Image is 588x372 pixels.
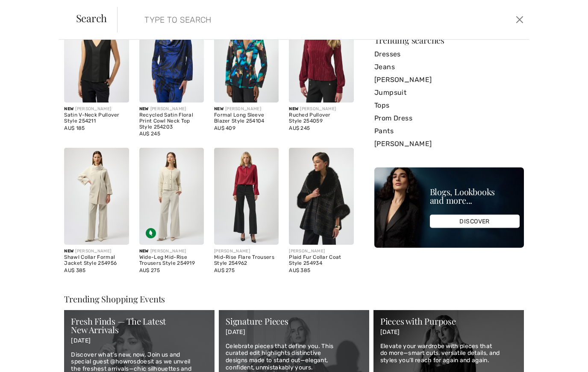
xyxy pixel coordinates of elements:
div: [PERSON_NAME] [139,106,204,112]
span: New [139,249,149,254]
span: New [64,106,73,111]
div: Wide-Leg Mid-Rise Trousers Style 254919 [139,255,204,267]
img: Shawl Collar Formal Jacket Style 254956. Birch melange [64,148,129,245]
span: AU$ 245 [139,131,160,137]
span: New [214,106,223,111]
a: Pants [374,125,524,138]
span: New [139,106,149,111]
div: [PERSON_NAME] [64,248,129,255]
img: Plaid Fur Collar Coat Style 254934. Black/Gold [289,148,353,245]
a: Tops [374,99,524,112]
div: Trending Shopping Events [64,295,523,303]
a: [PERSON_NAME] [374,73,524,86]
a: [PERSON_NAME] [374,138,524,150]
div: [PERSON_NAME] [139,248,204,255]
div: DISCOVER [430,215,520,228]
a: Jeans [374,61,524,73]
span: AU$ 275 [214,267,235,273]
a: Jumpsuit [374,86,524,99]
div: [PERSON_NAME] [64,106,129,112]
a: Prom Dress [374,112,524,125]
p: [DATE] [380,329,517,336]
span: AU$ 245 [289,125,310,131]
div: [PERSON_NAME] [214,106,279,112]
a: Dresses [374,48,524,61]
div: Satin V-Neck Pullover Style 254211 [64,112,129,124]
input: TYPE TO SEARCH [138,7,419,32]
p: [DATE] [226,329,362,336]
img: Ruched Pullover Style 254059. Burgundy [289,6,353,103]
p: Celebrate pieces that define you. This curated edit highlights distinctive designs made to stand ... [226,343,362,372]
img: Mid-Rise Flare Trousers Style 254962. Black [214,148,279,245]
button: Close [513,13,526,26]
p: [DATE] [71,337,208,345]
span: AU$ 385 [64,267,85,273]
div: Signature Pieces [226,317,362,325]
span: New [289,106,298,111]
div: Formal Long Sleeve Blazer Style 254104 [214,112,279,124]
div: Plaid Fur Collar Coat Style 254934 [289,255,353,267]
span: AU$ 275 [139,267,160,273]
span: AU$ 185 [64,125,85,131]
img: Recycled Satin Floral Print Cowl Neck Top Style 254203. Black/Royal Sapphire [139,6,204,103]
div: [PERSON_NAME] [289,248,353,255]
div: Trending searches [374,36,524,44]
span: AU$ 385 [289,267,310,273]
img: Blogs, Lookbooks and more... [374,167,524,248]
div: Recycled Satin Floral Print Cowl Neck Top Style 254203 [139,112,204,130]
div: Mid-Rise Flare Trousers Style 254962 [214,255,279,267]
p: Elevate your wardrobe with pieces that do more—smart cuts, versatile details, and styles you’ll r... [380,343,517,364]
div: [PERSON_NAME] [214,248,279,255]
img: Sustainable Fabric [146,228,156,238]
span: Search [76,13,107,23]
div: [PERSON_NAME] [289,106,353,112]
img: Formal Long Sleeve Blazer Style 254104. Black/Multi [214,6,279,103]
div: Shawl Collar Formal Jacket Style 254956 [64,255,129,267]
span: New [64,249,73,254]
span: AU$ 409 [214,125,235,131]
div: Fresh Finds — The Latest New Arrivals [71,317,208,334]
img: Wide-Leg Mid-Rise Trousers Style 254919. Birch [139,148,204,245]
div: Ruched Pullover Style 254059 [289,112,353,124]
div: Pieces with Purpose [380,317,517,325]
img: Satin V-Neck Pullover Style 254211. Black [64,6,129,103]
div: Blogs, Lookbooks and more... [430,187,520,205]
